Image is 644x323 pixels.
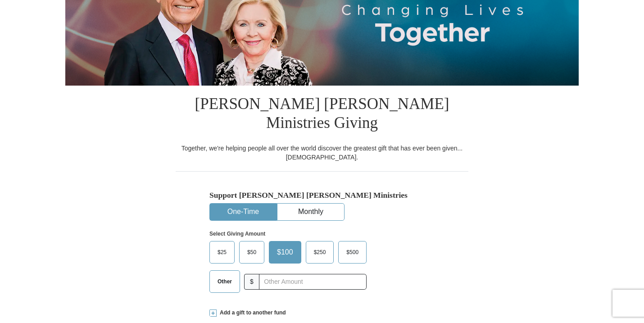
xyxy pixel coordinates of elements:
[217,309,286,317] span: Add a gift to another fund
[176,86,468,144] h1: [PERSON_NAME] [PERSON_NAME] Ministries Giving
[209,231,265,237] strong: Select Giving Amount
[243,246,261,259] span: $50
[213,275,236,288] span: Other
[210,204,277,220] button: One-Time
[244,274,259,290] span: $
[277,204,344,220] button: Monthly
[213,246,231,259] span: $25
[259,274,367,290] input: Other Amount
[272,246,298,259] span: $100
[309,246,331,259] span: $250
[342,246,363,259] span: $500
[176,144,468,162] div: Together, we're helping people all over the world discover the greatest gift that has ever been g...
[209,191,435,200] h5: Support [PERSON_NAME] [PERSON_NAME] Ministries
